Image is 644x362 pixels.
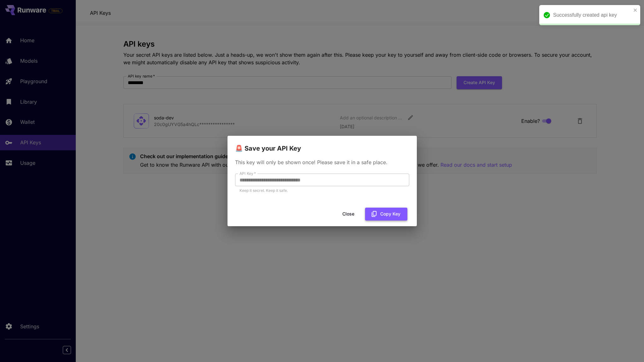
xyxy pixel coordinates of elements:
[334,208,363,221] button: Close
[239,187,405,194] p: Keep it secret. Keep it safe.
[365,208,407,221] button: Copy Key
[227,136,417,153] h2: 🚨 Save your API Key
[239,171,256,176] label: API Key
[633,8,638,13] button: close
[235,158,409,166] p: This key will only be shown once! Please save it in a safe place.
[553,11,631,19] div: Successfully created api key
